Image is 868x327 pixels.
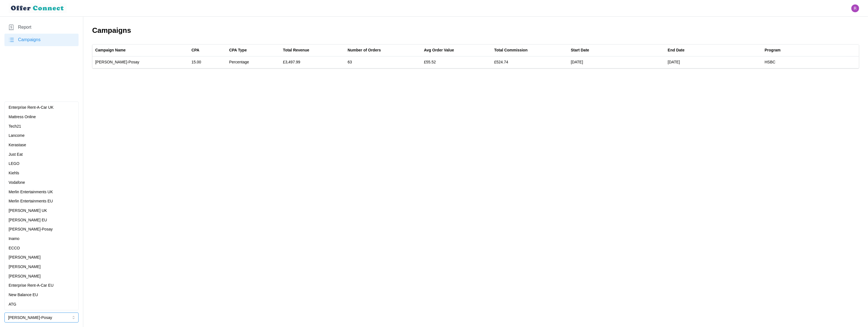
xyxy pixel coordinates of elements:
[95,47,126,53] div: Campaign Name
[9,123,21,130] p: Tech21
[491,56,568,68] td: £524.74
[765,47,781,53] div: Program
[571,47,589,53] div: Start Date
[18,24,31,31] span: Report
[424,47,454,53] div: Avg Order Value
[9,133,25,139] p: Lancome
[345,56,421,68] td: 63
[9,161,19,167] p: LEGO
[665,56,762,68] td: [DATE]
[9,198,53,204] p: Merlin Entertainments EU
[92,56,189,68] td: [PERSON_NAME]-Posay
[762,56,859,68] td: HSBC
[283,47,309,53] div: Total Revenue
[9,189,53,195] p: Merlin Entertainments UK
[9,217,47,223] p: [PERSON_NAME] EU
[9,170,19,176] p: Kiehls
[851,4,859,12] button: Open user button
[9,301,16,308] p: ATG
[4,34,79,46] a: Campaigns
[192,47,200,53] div: CPA
[229,47,247,53] div: CPA Type
[4,313,79,323] button: [PERSON_NAME]-Posay
[9,254,41,261] p: [PERSON_NAME]
[9,264,41,270] p: [PERSON_NAME]
[9,226,53,232] p: [PERSON_NAME]-Posay
[9,180,25,186] p: Vodafone
[9,3,67,13] img: loyalBe Logo
[18,36,41,43] span: Campaigns
[189,56,227,68] td: 15.00
[494,47,527,53] div: Total Commission
[9,292,38,298] p: New Balance EU
[9,273,41,279] p: [PERSON_NAME]
[9,283,54,289] p: Enterprise Rent-A-Car EU
[9,142,26,148] p: Kerastase
[226,56,280,68] td: Percentage
[9,236,19,242] p: Inamo
[9,208,47,214] p: [PERSON_NAME] UK
[568,56,665,68] td: [DATE]
[421,56,491,68] td: £55.52
[9,105,54,111] p: Enterprise Rent-A-Car UK
[668,47,685,53] div: End Date
[348,47,381,53] div: Number of Orders
[9,152,23,158] p: Just Eat
[851,4,859,12] img: Ryan Gribben
[4,21,79,34] a: Report
[92,26,859,35] h2: Campaigns
[280,56,345,68] td: £3,497.99
[9,245,20,251] p: ECCO
[9,114,36,120] p: Mattress Online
